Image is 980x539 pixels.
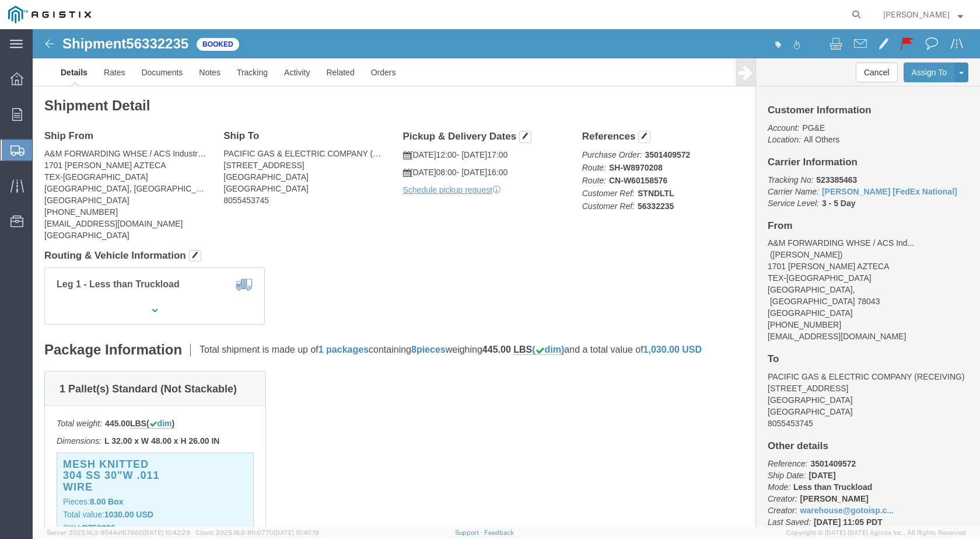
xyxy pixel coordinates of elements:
span: Server: 2025.16.0-9544af67660 [47,529,190,536]
button: [PERSON_NAME] [883,8,964,22]
a: Support [455,529,484,536]
img: logo [8,6,91,23]
iframe: FS Legacy Container [33,29,980,527]
span: [DATE] 10:40:19 [274,529,319,536]
span: Alberto Quezada [883,8,950,21]
span: [DATE] 10:42:29 [143,529,190,536]
span: Copyright © [DATE]-[DATE] Agistix Inc., All Rights Reserved [786,528,966,538]
span: Client: 2025.16.0-8fc0770 [195,529,319,536]
a: Feedback [484,529,514,536]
